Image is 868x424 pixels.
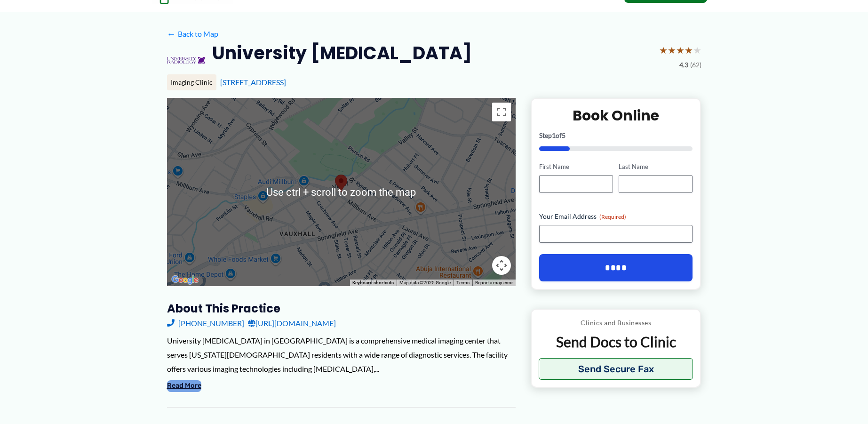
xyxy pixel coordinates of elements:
label: First Name [539,162,613,171]
a: [PHONE_NUMBER] [167,316,244,330]
h2: University [MEDICAL_DATA] [212,41,472,64]
p: Send Docs to Clinic [539,333,693,351]
a: Terms (opens in new tab) [456,280,470,285]
label: Your Email Address [539,212,693,221]
a: Report a map error [475,280,513,285]
span: ★ [668,41,676,59]
p: Clinics and Businesses [539,317,693,329]
span: ★ [693,41,701,59]
a: [STREET_ADDRESS] [220,78,286,87]
span: Map data ©2025 Google [399,280,451,285]
span: 4.3 [679,59,688,71]
span: ★ [685,41,693,59]
button: Keyboard shortcuts [352,280,394,286]
button: Read More [167,380,201,392]
h2: Book Online [539,106,693,125]
a: Open this area in Google Maps (opens a new window) [169,274,200,286]
span: (62) [690,59,701,71]
span: ★ [676,41,685,59]
a: [URL][DOMAIN_NAME] [248,316,336,330]
span: 1 [552,131,556,139]
button: Map camera controls [492,256,511,275]
span: 5 [562,131,565,139]
p: Step of [539,132,693,139]
div: University [MEDICAL_DATA] in [GEOGRAPHIC_DATA] is a comprehensive medical imaging center that ser... [167,334,516,376]
span: ★ [659,41,668,59]
h3: About this practice [167,301,516,316]
button: Send Secure Fax [539,358,693,380]
label: Last Name [619,162,693,171]
span: ← [167,29,176,38]
button: Toggle fullscreen view [492,103,511,121]
a: ←Back to Map [167,27,218,41]
div: Imaging Clinic [167,74,216,90]
img: Google [169,274,200,286]
span: (Required) [599,213,626,220]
